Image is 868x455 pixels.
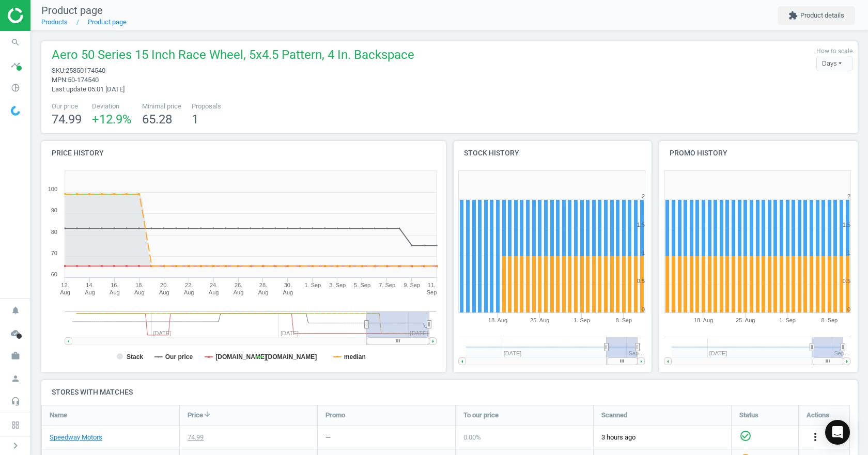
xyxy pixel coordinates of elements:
span: 74.99 [52,112,82,127]
span: 25850174540 [66,67,105,74]
tspan: Aug [159,289,169,295]
label: How to scale [816,47,853,56]
a: Product page [88,18,127,26]
tspan: Aug [60,289,70,295]
span: 3 hours ago [601,433,723,442]
img: wGWNvw8QSZomAAAAABJRU5ErkJggg== [11,106,20,116]
text: 90 [51,207,57,213]
tspan: 18. [135,282,143,288]
i: notifications [6,301,25,320]
span: sku : [52,67,66,74]
button: more_vert [809,431,822,444]
text: 2 [641,193,644,199]
h4: Stock history [454,141,652,165]
img: ajHJNr6hYgQAAAAASUVORK5CYII= [8,8,81,23]
tspan: 16. [111,282,118,288]
div: — [326,433,331,442]
tspan: median [344,353,366,360]
i: headset_mic [6,391,25,411]
tspan: 25. Aug [530,317,549,323]
text: 1 [847,249,850,256]
text: 1.5 [843,222,850,228]
h4: Stores with matches [41,380,858,404]
tspan: 20. [160,282,168,288]
span: Scanned [601,411,627,420]
h4: Price history [41,141,446,165]
div: 74.99 [188,433,204,442]
i: timeline [6,55,25,75]
tspan: 1. Sep [779,317,796,323]
tspan: Aug [283,289,293,295]
span: Aero 50 Series 15 Inch Race Wheel, 5x4.5 Pattern, 4 In. Backspace [52,46,414,66]
text: 100 [48,186,57,192]
tspan: 26. [235,282,242,288]
tspan: 1. Sep [574,317,590,323]
tspan: Aug [85,289,95,295]
i: work [6,346,25,366]
span: Price [188,411,203,420]
tspan: Sep [427,289,437,295]
span: Actions [807,411,829,420]
span: mpn : [52,76,68,84]
tspan: 9. Sep [404,282,420,288]
tspan: Aug [184,289,194,295]
tspan: 18. Aug [694,317,713,323]
text: 80 [51,229,57,235]
span: Deviation [92,102,132,111]
div: Open Intercom Messenger [825,420,850,445]
span: Proposals [192,102,221,111]
tspan: 3. Sep [329,282,346,288]
tspan: Aug [134,289,145,295]
span: 0.00 % [463,433,481,441]
button: extensionProduct details [778,6,855,25]
i: search [6,33,25,52]
text: 0 [641,306,644,312]
span: Last update 05:01 [DATE] [52,85,125,93]
tspan: 8. Sep [822,317,838,323]
div: Days [816,56,853,71]
tspan: Stack [127,353,143,360]
i: person [6,369,25,388]
span: To our price [463,411,499,420]
tspan: 25. Aug [736,317,755,323]
h4: Promo history [659,141,858,165]
tspan: 1. Sep [304,282,321,288]
span: Our price [52,102,82,111]
span: +12.9 % [92,112,132,127]
tspan: Aug [110,289,120,295]
text: 1.5 [637,222,644,228]
span: Name [50,411,67,420]
i: chevron_right [9,440,22,452]
i: extension [788,11,798,20]
span: 65.28 [142,112,172,127]
tspan: 8. Sep [615,317,632,323]
text: 60 [51,271,57,277]
tspan: Sep… [628,350,644,356]
tspan: Our price [165,353,193,360]
tspan: 7. Sep [379,282,395,288]
span: Promo [326,411,345,420]
text: 0.5 [637,278,644,284]
tspan: 5. Sep [354,282,370,288]
tspan: 11. [428,282,436,288]
tspan: Aug [258,289,269,295]
tspan: 30. [284,282,292,288]
span: Minimal price [142,102,181,111]
i: cloud_done [6,323,25,343]
text: 0 [847,306,850,312]
tspan: [DOMAIN_NAME] [266,353,317,360]
text: 1 [641,249,644,256]
span: Product page [41,4,103,17]
tspan: [DOMAIN_NAME] [215,353,267,360]
tspan: 18. Aug [488,317,507,323]
a: Speedway Motors [50,433,102,442]
tspan: 28. [259,282,267,288]
a: Products [41,18,68,26]
span: 1 [192,112,198,127]
text: 2 [847,193,850,199]
span: 50-174540 [68,76,99,84]
tspan: Aug [234,289,244,295]
text: 70 [51,250,57,256]
tspan: 22. [185,282,193,288]
tspan: Sep… [834,350,850,356]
